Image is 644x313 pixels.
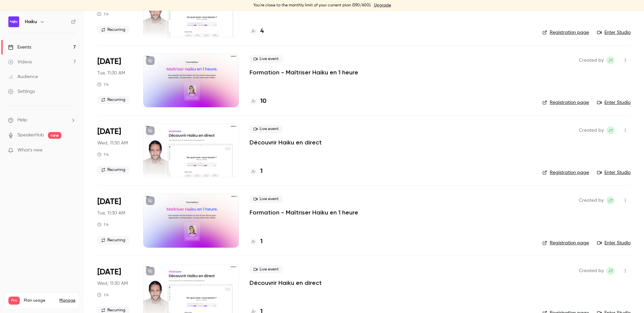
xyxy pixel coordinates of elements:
span: Wed, 11:30 AM [97,280,128,287]
div: Sep 30 Tue, 11:30 AM (Europe/Paris) [97,194,132,247]
span: Live event [250,195,283,203]
a: Formation - Maîtriser Haiku en 1 heure [250,208,358,216]
a: Découvrir Haiku en direct [250,279,322,287]
iframe: Noticeable Trigger [68,147,76,153]
span: Recurring [97,236,129,244]
a: SpeakerHub [17,132,44,139]
span: Recurring [97,26,129,34]
span: [DATE] [97,196,121,207]
a: Enter Studio [597,29,631,36]
a: Enter Studio [597,240,631,246]
span: Tue, 11:30 AM [97,70,125,76]
span: Live event [250,125,283,133]
h4: 10 [260,97,266,106]
a: Manage [59,298,75,303]
span: Plan usage [24,298,55,303]
a: 1 [250,167,263,176]
span: [DATE] [97,126,121,137]
div: 1 h [97,292,109,298]
span: jT [608,267,613,275]
div: Settings [8,88,35,95]
li: help-dropdown-opener [8,117,76,124]
div: Videos [8,59,32,65]
div: 1 h [97,152,109,157]
div: 1 h [97,222,109,227]
span: Tue, 11:30 AM [97,210,125,216]
a: Registration page [542,169,589,176]
div: 1 h [97,11,109,17]
a: 4 [250,27,264,36]
span: Created by [579,126,604,134]
h4: 4 [260,27,264,36]
span: Created by [579,56,604,64]
a: 1 [250,237,263,246]
span: Pro [8,297,20,305]
span: new [48,132,61,139]
div: Audience [8,73,38,80]
span: [DATE] [97,56,121,67]
span: Help [17,117,27,124]
a: Découvrir Haiku en direct [250,138,322,146]
span: jean Touzet [606,56,614,64]
a: Registration page [542,99,589,106]
span: jT [608,126,613,134]
div: 1 h [97,82,109,87]
a: Enter Studio [597,169,631,176]
img: Haiku [8,16,19,27]
span: jean Touzet [606,196,614,204]
span: Recurring [97,96,129,104]
span: Wed, 11:30 AM [97,140,128,146]
a: 10 [250,97,266,106]
div: Sep 24 Wed, 11:30 AM (Europe/Paris) [97,124,132,177]
div: Sep 23 Tue, 11:30 AM (Europe/Paris) [97,54,132,107]
span: Recurring [97,166,129,174]
a: Registration page [542,240,589,246]
span: jean Touzet [606,267,614,275]
span: jT [608,196,613,204]
a: Enter Studio [597,99,631,106]
a: Upgrade [374,3,391,8]
span: Created by [579,267,604,275]
span: [DATE] [97,267,121,277]
span: Live event [250,55,283,63]
span: jT [608,56,613,64]
span: Live event [250,265,283,273]
span: What's new [17,147,43,154]
h4: 1 [260,167,263,176]
div: Events [8,44,31,51]
span: jean Touzet [606,126,614,134]
a: Registration page [542,29,589,36]
h4: 1 [260,237,263,246]
span: Created by [579,196,604,204]
a: Formation - Maîtriser Haiku en 1 heure [250,68,358,76]
h6: Haiku [25,18,37,25]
